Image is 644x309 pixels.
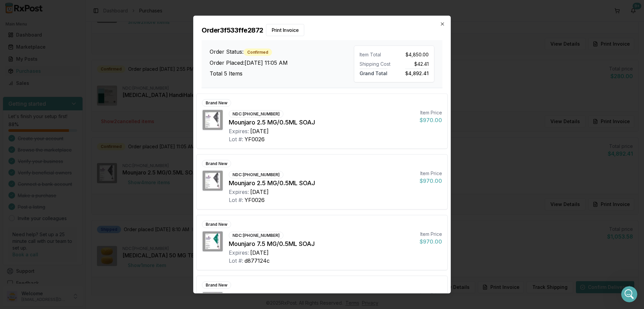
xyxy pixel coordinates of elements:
div: $970.00 [420,237,442,245]
div: NDC: [PHONE_NUMBER] [229,231,283,239]
div: [DATE] [250,188,269,196]
div: $970.00 [420,116,442,124]
div: Lot #: [229,135,243,143]
span: Grand Total [360,68,387,76]
div: d877124c [245,256,270,264]
div: Confirmed [244,49,272,56]
div: [DATE] [250,127,269,135]
h3: Order Placed: [DATE] 11:05 AM [210,59,354,67]
div: Brand New [202,160,231,167]
div: Expires: [229,127,249,135]
h3: Order Status: [210,48,354,56]
img: Mounjaro 7.5 MG/0.5ML SOAJ [203,231,223,251]
div: Lot #: [229,196,243,204]
img: Mounjaro 2.5 MG/0.5ML SOAJ [203,110,223,130]
div: NDC: [PHONE_NUMBER] [229,292,283,300]
div: YF0026 [245,196,265,204]
div: $970.00 [420,176,442,185]
div: Shipping Cost [360,60,391,67]
iframe: Intercom live chat [621,286,637,302]
h2: Order 3f533ffe2872 [202,24,442,36]
div: Brand New [202,99,231,106]
div: Mounjaro 2.5 MG/0.5ML SOAJ [229,178,414,188]
div: NDC: [PHONE_NUMBER] [229,171,283,178]
div: Mounjaro 2.5 MG/0.5ML SOAJ [229,117,414,127]
div: NDC: [PHONE_NUMBER] [229,110,283,117]
div: Item Price [420,109,442,116]
div: Item Price [420,230,442,237]
div: Expires: [229,248,249,256]
div: Brand New [202,281,231,289]
div: Item Price [420,170,442,176]
div: $42.41 [397,60,429,67]
h3: Total 5 Items [210,69,354,78]
div: $4,850.00 [397,51,429,58]
div: Expires: [229,188,249,196]
div: YF0026 [245,135,265,143]
div: Item Total [360,51,391,58]
img: Mounjaro 2.5 MG/0.5ML SOAJ [203,170,223,191]
div: Item Price [420,291,442,298]
div: Mounjaro 7.5 MG/0.5ML SOAJ [229,239,414,248]
div: Brand New [202,220,231,228]
div: [DATE] [250,248,269,256]
button: Print Invoice [266,24,305,36]
span: $4,892.41 [405,68,429,76]
div: Lot #: [229,256,243,264]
